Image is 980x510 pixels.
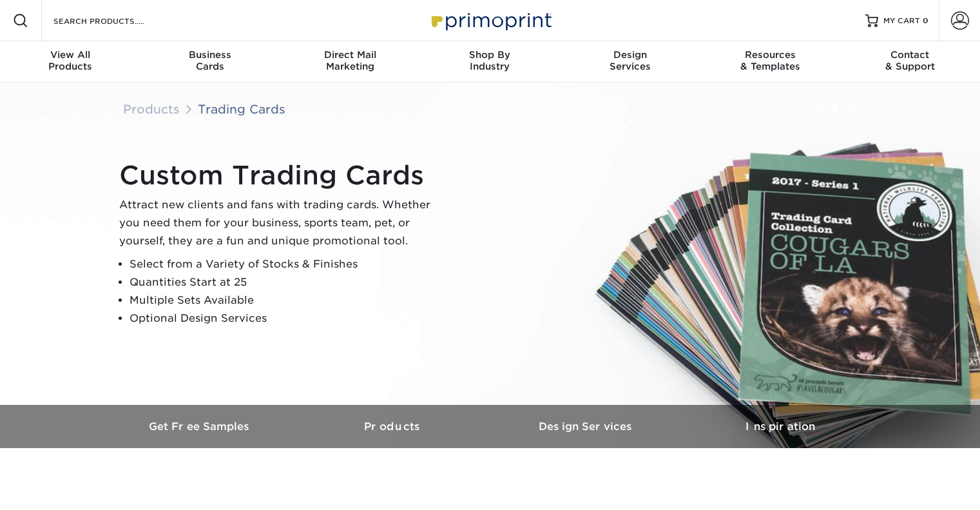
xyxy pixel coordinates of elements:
[140,49,280,61] span: Business
[426,6,555,34] img: Primoprint
[490,405,684,448] a: Design Services
[123,102,180,116] a: Products
[119,160,441,191] h1: Custom Trading Cards
[684,420,877,433] h3: Inspiration
[104,405,297,448] a: Get Free Samples
[130,273,441,291] li: Quantities Start at 25
[700,41,840,83] a: Resources& Templates
[560,49,700,61] span: Design
[420,49,560,61] span: Shop By
[140,41,280,83] a: BusinessCards
[140,49,280,72] div: Cards
[280,41,420,83] a: Direct MailMarketing
[198,102,285,116] a: Trading Cards
[130,255,441,273] li: Select from a Variety of Stocks & Finishes
[52,13,178,28] input: SEARCH PRODUCTS.....
[923,16,928,25] span: 0
[104,420,297,433] h3: Get Free Samples
[684,405,877,448] a: Inspiration
[297,405,490,448] a: Products
[130,309,441,328] li: Optional Design Services
[297,420,490,433] h3: Products
[119,196,441,250] p: Attract new clients and fans with trading cards. Whether you need them for your business, sports ...
[280,49,420,72] div: Marketing
[420,41,560,83] a: Shop ByIndustry
[560,41,700,83] a: DesignServices
[280,49,420,61] span: Direct Mail
[420,49,560,72] div: Industry
[700,49,840,72] div: & Templates
[840,49,980,61] span: Contact
[840,49,980,72] div: & Support
[840,41,980,83] a: Contact& Support
[883,15,920,26] span: MY CART
[490,420,684,433] h3: Design Services
[700,49,840,61] span: Resources
[130,291,441,309] li: Multiple Sets Available
[560,49,700,72] div: Services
